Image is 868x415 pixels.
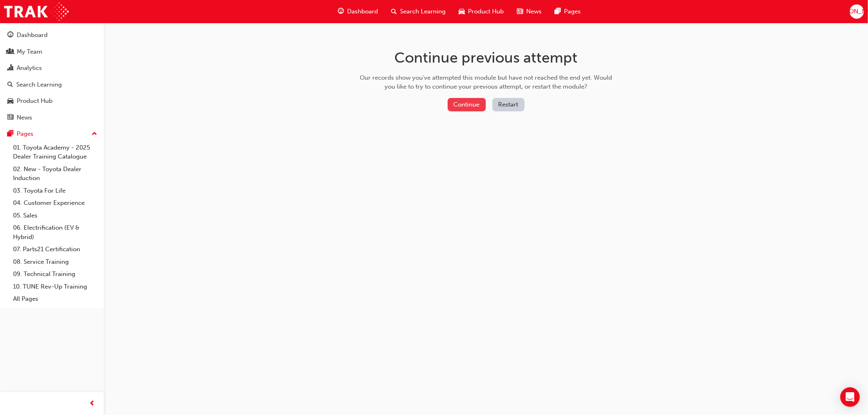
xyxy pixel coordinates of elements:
[3,26,101,126] button: DashboardMy TeamAnalyticsSearch LearningProduct HubNews
[10,141,101,163] a: 01. Toyota Academy - 2025 Dealer Training Catalogue
[10,293,101,305] a: All Pages
[331,3,385,20] a: guage-iconDashboard
[10,268,101,280] a: 09. Technical Training
[459,7,465,17] span: car-icon
[448,98,486,111] button: Continue
[357,73,615,91] div: Our records show you've attempted this module but have not reached the end yet. Would you like to...
[3,93,101,109] a: Product Hub
[840,387,860,407] div: Open Intercom Messenger
[3,61,101,76] a: Analytics
[400,7,446,16] span: Search Learning
[90,399,96,409] span: prev-icon
[526,7,542,16] span: News
[3,126,101,141] button: Pages
[548,3,587,20] a: pages-iconPages
[492,98,525,111] button: Restart
[10,280,101,293] a: 10. TUNE Rev-Up Training
[3,28,101,43] a: Dashboard
[10,222,101,243] a: 06. Electrification (EV & Hybrid)
[850,4,864,19] button: [PERSON_NAME]
[92,129,97,139] span: up-icon
[338,7,344,17] span: guage-icon
[10,256,101,268] a: 08. Service Training
[17,96,52,106] div: Product Hub
[3,110,101,125] a: News
[391,7,397,17] span: search-icon
[7,32,13,39] span: guage-icon
[7,114,13,122] span: news-icon
[3,44,101,59] a: My Team
[10,197,101,209] a: 04. Customer Experience
[10,163,101,185] a: 02. New - Toyota Dealer Induction
[7,81,13,89] span: search-icon
[16,80,62,89] div: Search Learning
[357,49,615,67] h1: Continue previous attempt
[10,209,101,222] a: 05. Sales
[7,98,13,105] span: car-icon
[564,7,581,16] span: Pages
[7,65,13,72] span: chart-icon
[7,130,13,138] span: pages-icon
[468,7,504,16] span: Product Hub
[452,3,510,20] a: car-iconProduct Hub
[17,30,48,40] div: Dashboard
[3,77,101,92] a: Search Learning
[385,3,452,20] a: search-iconSearch Learning
[17,63,42,73] div: Analytics
[17,129,33,139] div: Pages
[10,243,101,256] a: 07. Parts21 Certification
[347,7,378,16] span: Dashboard
[17,113,32,122] div: News
[17,47,42,56] div: My Team
[7,48,13,56] span: people-icon
[10,185,101,197] a: 03. Toyota For Life
[510,3,548,20] a: news-iconNews
[4,2,69,21] img: Trak
[555,7,561,17] span: pages-icon
[517,7,523,17] span: news-icon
